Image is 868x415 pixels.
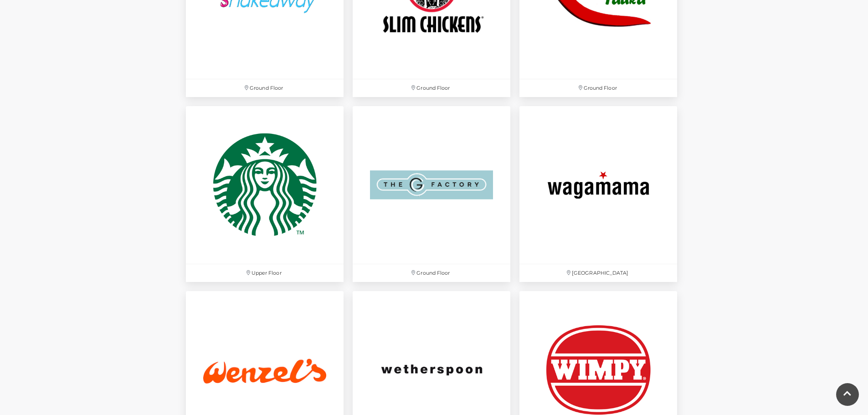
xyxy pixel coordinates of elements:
img: Starbucks at Festival Place, Basingstoke [186,106,344,264]
p: Upper Floor [186,264,344,282]
p: Ground Floor [353,79,510,97]
p: Ground Floor [519,79,677,97]
p: Ground Floor [186,79,344,97]
p: [GEOGRAPHIC_DATA] [519,264,677,282]
a: [GEOGRAPHIC_DATA] [515,102,682,287]
a: Starbucks at Festival Place, Basingstoke Upper Floor [181,102,348,287]
p: Ground Floor [353,264,510,282]
a: Ground Floor [348,102,515,287]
